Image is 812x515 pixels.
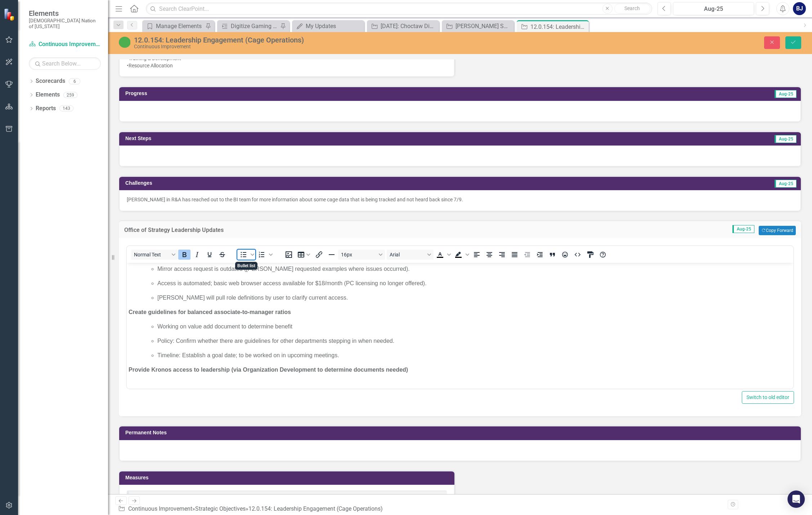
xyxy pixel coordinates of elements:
[434,250,452,260] div: Text color Black
[125,136,485,141] h3: Next Steps
[31,16,665,25] p: Access is automated; basic web browser access available for $18/month (PC licensing no longer off...
[283,250,295,260] button: Insert image
[125,91,455,96] h3: Progress
[788,491,805,508] div: Open Intercom Messenger
[31,74,665,82] p: Policy: Confirm whether there are guidelines for other departments stepping in when needed.
[624,5,640,11] span: Search
[742,391,794,404] button: Switch to old editor
[673,2,754,15] button: Aug-25
[125,430,797,435] h3: Permanent Notes
[156,22,203,31] div: Manage Elements
[231,22,278,31] div: Digitize Gaming Forms
[29,57,101,70] input: Search Below...
[256,250,274,260] div: Numbered list
[614,4,650,14] button: Search
[127,62,447,69] div: •Resource Allocation
[128,505,192,512] a: Continuous Improvement
[195,505,246,512] a: Strategic Objectives
[144,22,203,31] a: Manage Elements
[338,250,385,260] button: Font size 16px
[534,250,546,260] button: Increase indent
[444,22,512,31] a: [PERSON_NAME] SO's
[124,227,534,233] h3: Office of Strategy Leadership Updates
[59,106,73,112] div: 143
[471,250,483,260] button: Align left
[496,250,508,260] button: Align right
[732,225,754,233] span: Aug-25
[2,104,281,110] strong: Provide Kronos access to leadership (via Organization Development to determine documents needed)
[775,90,797,98] span: Aug-25
[36,104,56,113] a: Reports
[508,250,521,260] button: Justify
[219,22,278,31] a: Digitize Gaming Forms
[387,250,434,260] button: Font Arial
[759,226,796,235] button: Copy Forward
[452,250,470,260] div: Background color Black
[131,250,178,260] button: Block Normal Text
[390,252,425,257] span: Arial
[63,92,77,98] div: 259
[248,505,383,512] div: 12.0.154: Leadership Engagement (Cage Operations)
[676,5,752,13] div: Aug-25
[775,135,797,143] span: Aug-25
[571,250,584,260] button: HTML Editor
[483,250,495,260] button: Align center
[134,252,169,257] span: Normal Text
[597,250,609,260] button: Help
[381,22,437,31] div: [DATE]: Choctaw Digital / iGaming
[456,22,512,31] div: [PERSON_NAME] SO's
[216,250,228,260] button: Strikethrough
[127,196,793,203] p: [PERSON_NAME] in R&A has reached out to the BI team for more information about some cage data tha...
[119,36,130,48] img: CI Action Plan Approved/In Progress
[36,77,65,85] a: Scorecards
[127,263,793,389] iframe: Rich Text Area
[313,250,325,260] button: Insert/edit link
[203,250,216,260] button: Underline
[294,22,362,31] a: My Updates
[530,22,587,31] div: 12.0.154: Leadership Engagement (Cage Operations)
[31,2,665,10] p: Mirror access request is outdated ([PERSON_NAME] requested examples where issues occurred).
[559,250,571,260] button: Emojis
[125,180,490,186] h3: Challenges
[4,8,16,21] img: ClearPoint Strategy
[237,250,255,260] div: Bullet list
[178,250,190,260] button: Bold
[326,250,338,260] button: Horizontal line
[584,250,596,260] button: CSS Editor
[2,46,164,52] strong: Create guidelines for balanced associate-to-manager ratios
[125,475,451,480] h3: Measures
[146,3,652,15] input: Search ClearPoint...
[521,250,533,260] button: Decrease indent
[31,88,665,97] p: Timeline: Establish a goal date; to be worked on in upcoming meetings.
[31,59,665,68] p: Working on value add document to determine benefit
[31,31,665,39] p: [PERSON_NAME] will pull role definitions by user to clarify current access.
[134,44,504,49] div: Continuous Improvement
[191,250,203,260] button: Italic
[793,2,806,15] button: BJ
[134,36,504,44] div: 12.0.154: Leadership Engagement (Cage Operations)
[546,250,558,260] button: Blockquote
[306,22,362,31] div: My Updates
[341,252,376,257] span: 16px
[29,40,101,49] a: Continuous Improvement
[29,18,101,30] small: [DEMOGRAPHIC_DATA] Nation of [US_STATE]
[295,250,313,260] button: Table
[775,180,797,188] span: Aug-25
[369,22,437,31] a: [DATE]: Choctaw Digital / iGaming
[36,91,60,99] a: Elements
[29,9,101,18] span: Elements
[118,505,386,513] div: » »
[69,78,80,84] div: 6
